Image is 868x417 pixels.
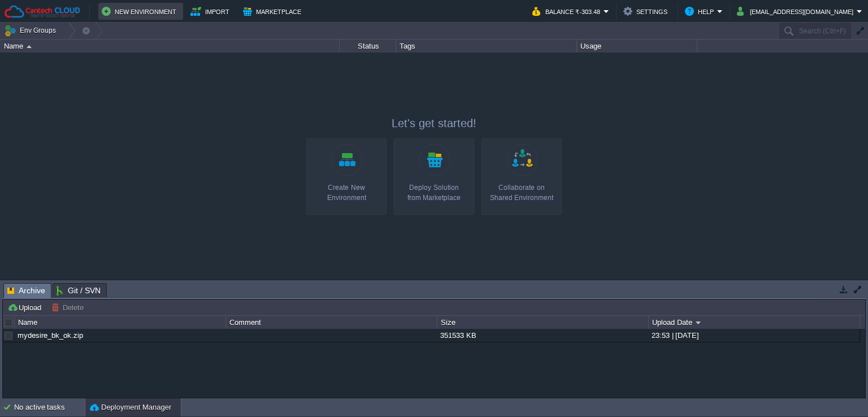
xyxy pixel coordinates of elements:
[4,5,81,19] img: Cantech Cloud
[623,5,671,18] button: Settings
[485,183,558,203] div: Collaborate on Shared Environment
[340,40,396,53] div: Status
[7,284,45,298] span: Archive
[578,40,697,53] div: Usage
[15,316,225,329] div: Name
[532,5,604,18] button: Balance ₹-303.48
[737,5,857,18] button: [EMAIL_ADDRESS][DOMAIN_NAME]
[306,115,562,131] p: Let's get started!
[190,5,233,18] button: Import
[481,138,562,215] a: Collaborate onShared Environment
[102,5,180,18] button: New Environment
[7,302,45,312] button: Upload
[437,329,648,342] div: 351533 KB
[685,5,717,18] button: Help
[310,183,383,203] div: Create New Environment
[27,45,32,48] img: AMDAwAAAACH5BAEAAAAALAAAAAABAAEAAAICRAEAOw==
[51,302,87,312] button: Delete
[649,316,860,329] div: Upload Date
[18,331,83,340] a: mydesire_bk_ok.zip
[90,402,171,413] button: Deployment Manager
[14,398,85,416] div: No active tasks
[243,5,305,18] button: Marketplace
[227,316,437,329] div: Comment
[438,316,648,329] div: Size
[394,138,474,215] a: Deploy Solutionfrom Marketplace
[397,183,471,203] div: Deploy Solution from Marketplace
[57,284,101,297] span: Git / SVN
[306,138,387,215] a: Create New Environment
[397,40,576,53] div: Tags
[649,329,859,342] div: 23:53 | [DATE]
[4,23,60,38] button: Env Groups
[1,40,339,53] div: Name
